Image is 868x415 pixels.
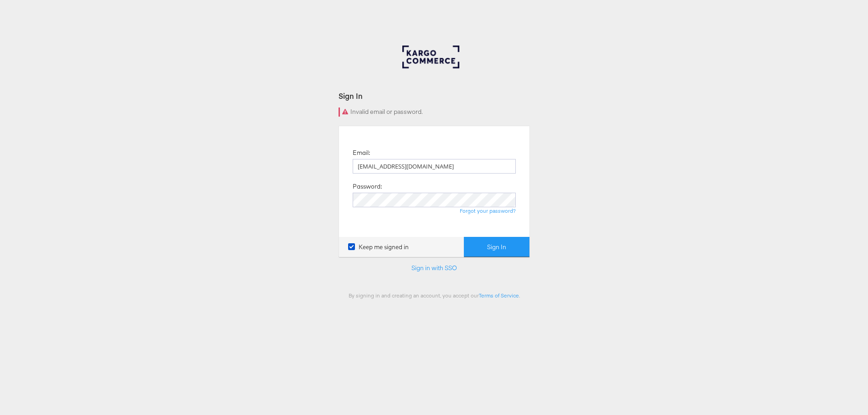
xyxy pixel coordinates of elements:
div: Sign In [339,91,530,101]
a: Forgot your password? [460,207,516,214]
label: Keep me signed in [348,243,409,251]
input: Email [353,159,516,174]
label: Email: [353,149,370,157]
div: By signing in and creating an account, you accept our . [339,292,530,299]
a: Terms of Service [479,292,519,299]
button: Sign In [464,237,529,257]
div: Invalid email or password. [339,108,530,117]
a: Sign in with SSO [411,264,457,272]
label: Password: [353,182,382,191]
